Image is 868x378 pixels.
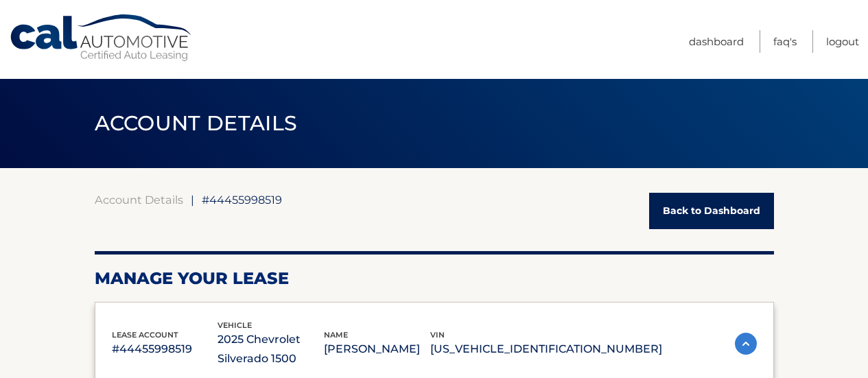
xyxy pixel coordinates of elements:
span: | [191,193,194,206]
span: #44455998519 [202,193,282,206]
a: Cal Automotive [9,14,194,62]
span: lease account [112,330,178,340]
a: Account Details [95,193,183,206]
p: [US_VEHICLE_IDENTIFICATION_NUMBER] [430,340,662,359]
span: name [324,330,348,340]
a: Back to Dashboard [649,193,774,229]
img: accordion-active.svg [735,333,757,355]
p: [PERSON_NAME] [324,340,430,359]
a: FAQ's [773,30,797,53]
span: vin [430,330,445,340]
p: #44455998519 [112,340,218,359]
span: ACCOUNT DETAILS [95,110,298,136]
h2: Manage Your Lease [95,268,774,289]
a: Dashboard [689,30,744,53]
a: Logout [826,30,859,53]
span: vehicle [218,320,252,330]
p: 2025 Chevrolet Silverado 1500 [218,330,324,368]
